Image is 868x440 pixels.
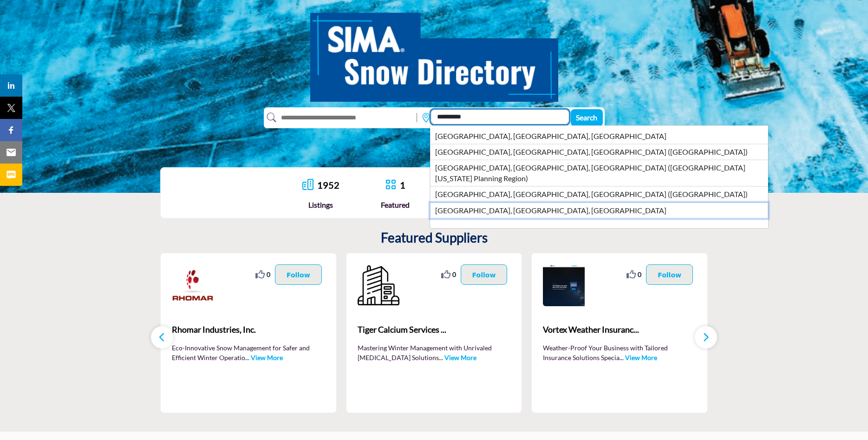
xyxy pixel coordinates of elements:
p: Mastering Winter Management with Unrivaled [MEDICAL_DATA] Solutions [358,343,511,361]
span: Search [576,113,597,122]
li: [GEOGRAPHIC_DATA], [GEOGRAPHIC_DATA], [GEOGRAPHIC_DATA] ([GEOGRAPHIC_DATA]) [430,144,768,160]
img: Rhomar Industries, Inc. [172,264,214,306]
li: [GEOGRAPHIC_DATA], [GEOGRAPHIC_DATA], [GEOGRAPHIC_DATA] [430,203,768,218]
li: [GEOGRAPHIC_DATA], [GEOGRAPHIC_DATA], [GEOGRAPHIC_DATA] ([GEOGRAPHIC_DATA]) [430,186,768,202]
img: Tiger Calcium Services Inc. [358,264,399,306]
a: View More [625,354,657,361]
button: Search [571,109,603,126]
span: 0 [452,269,456,279]
button: Follow [275,264,322,285]
div: Featured [381,199,410,210]
b: Vortex Weather Insurance/ MSI Guaranteed Weather [543,317,696,342]
span: Rhomar Industries, Inc. [172,323,325,336]
span: Tiger Calcium Services ... [358,323,511,336]
img: SIMA Snow Directory [310,2,558,102]
span: 0 [267,269,270,279]
p: Follow [472,269,496,280]
p: Eco-Innovative Snow Management for Safer and Efficient Winter Operatio [172,343,325,361]
p: Follow [287,269,310,280]
p: Follow [658,269,681,280]
span: ... [439,354,443,361]
img: Rectangle%203585.svg [414,111,419,125]
button: Follow [646,264,693,285]
a: Tiger Calcium Services ... [358,317,511,342]
button: Follow [461,264,508,285]
div: Listings [302,199,339,210]
span: 0 [638,269,641,279]
p: Weather-Proof Your Business with Tailored Insurance Solutions Specia [543,343,696,361]
img: Vortex Weather Insurance/ MSI Guaranteed Weather [543,264,585,306]
a: Rhomar Industries, Inc. [172,317,325,342]
b: Tiger Calcium Services Inc. [358,317,511,342]
a: View More [251,354,283,361]
a: View More [444,354,476,361]
a: 1 [400,179,405,190]
span: Vortex Weather Insuranc... [543,323,696,336]
a: Go to Featured [385,179,396,191]
span: ... [620,354,624,361]
a: 1952 [317,179,339,190]
li: [GEOGRAPHIC_DATA], [GEOGRAPHIC_DATA], [GEOGRAPHIC_DATA] ([GEOGRAPHIC_DATA][US_STATE] Planning Reg... [430,160,768,186]
li: [GEOGRAPHIC_DATA], [GEOGRAPHIC_DATA], [GEOGRAPHIC_DATA] [430,129,768,144]
a: Vortex Weather Insuranc... [543,317,696,342]
h2: Featured Suppliers [381,230,488,246]
span: ... [245,354,249,361]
